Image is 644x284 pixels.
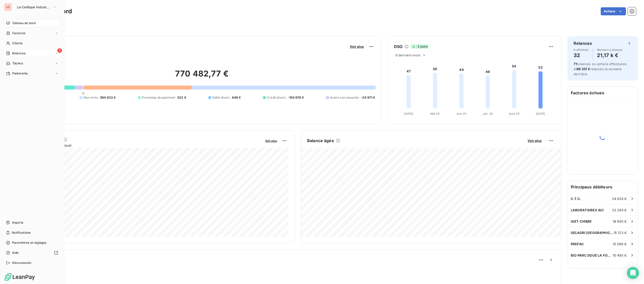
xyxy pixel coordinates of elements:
[404,112,413,115] tspan: [DATE]
[12,51,25,56] span: Relances
[265,139,277,143] span: Voir plus
[12,71,28,76] span: Paiements
[536,112,545,115] tspan: [DATE]
[4,273,35,281] img: Logo LeanPay
[264,138,278,143] button: Voir plus
[12,21,35,25] span: Tableau de bord
[597,48,623,51] span: Montant à relancer
[12,261,31,265] span: Déconnexion
[574,62,627,76] span: relances ou actions effectuées et relancés la semaine dernière.
[267,95,286,100] span: Crédit divers
[12,31,25,35] span: Factures
[12,61,23,66] span: Tâches
[84,95,98,100] span: Non-échu
[17,5,51,9] span: La Celtique Industrielle
[571,242,584,246] span: PREFAC
[571,253,613,257] span: BIO PARC DOUE LA FONTAINE
[482,112,493,115] tspan: Juil. 25
[142,95,175,100] span: Promesse de paiement
[307,138,334,144] h6: Balance âgée
[574,51,589,59] h4: 32
[12,41,22,46] span: Clients
[395,53,420,57] span: 6 derniers mois
[12,220,23,225] span: Imports
[330,95,359,100] span: Avoirs non associés
[348,44,365,49] button: Voir plus
[612,208,627,212] span: 23 294 €
[612,197,627,201] span: 24 634 €
[28,143,262,148] span: Chiffre d'affaires mensuel
[571,208,604,212] span: LABORATOIRES ACI
[574,62,577,66] span: 71
[411,44,429,49] span: -2 jours
[212,95,230,100] span: Débit divers
[571,219,592,223] span: IGET CHIMIE
[57,48,62,53] span: 3
[12,230,30,235] span: Notifications
[4,249,60,257] a: Aide
[508,112,519,115] tspan: Août 25
[568,87,638,99] h6: Factures échues
[601,7,626,15] button: Actions
[577,67,590,71] span: 66 331 €
[456,112,466,115] tspan: Juin 25
[571,231,614,235] span: GELAGRI [GEOGRAPHIC_DATA]
[571,197,581,201] span: C.T.C.
[568,181,638,193] h6: Principaux débiteurs
[528,139,542,143] span: Voir plus
[526,138,543,143] button: Voir plus
[232,95,241,100] span: 648 €
[597,51,623,59] h4: 21,17 k €
[627,267,639,279] div: Open Intercom Messenger
[614,231,627,235] span: 15 123 €
[350,45,364,49] span: Voir plus
[361,95,375,100] span: -26 971 €
[613,219,627,223] span: 18 640 €
[288,95,304,100] span: -150 978 €
[82,91,84,95] span: 0
[613,242,627,246] span: 10 586 €
[4,3,12,11] div: LC
[613,253,627,257] span: 10 495 €
[12,240,46,245] span: Paramètres et réglages
[574,48,589,51] span: À effectuer
[394,44,403,50] h6: DSO
[177,95,186,100] span: 522 €
[430,112,439,115] tspan: Mai 25
[574,40,592,46] h6: Relances
[12,251,19,255] span: Aide
[100,95,116,100] span: 594 833 €
[28,69,375,84] h2: 770 482,77 €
